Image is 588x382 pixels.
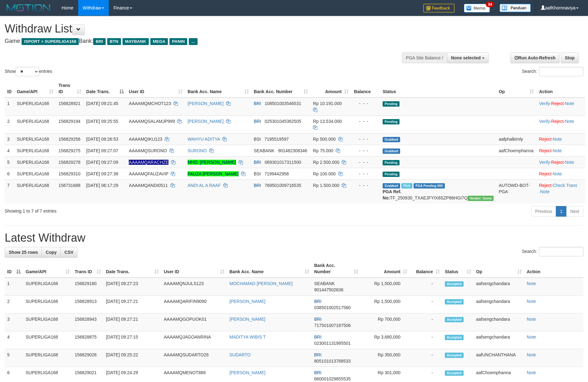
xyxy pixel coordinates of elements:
[361,314,410,331] td: Rp 700,000
[354,100,378,107] div: - - -
[5,260,23,278] th: ID: activate to sort column descending
[161,349,227,367] td: AAAAMQSUDARTO26
[442,260,474,278] th: Status: activate to sort column ascending
[527,281,536,286] a: Note
[264,171,289,176] span: Copy 7199442958 to clipboard
[103,349,161,367] td: [DATE] 09:25:22
[86,119,118,124] span: [DATE] 09:25:55
[536,98,585,116] td: · ·
[445,299,464,304] span: Accepted
[129,148,167,153] span: AAAAMQSURONO
[103,260,161,278] th: Date Trans.: activate to sort column ascending
[531,206,556,217] a: Previous
[474,331,524,349] td: aafsengchandara
[536,179,585,204] td: · ·
[229,370,265,375] a: [PERSON_NAME]
[539,137,551,142] a: Reject
[314,341,351,346] span: Copy 023001131995501 to clipboard
[254,101,261,106] span: BRI
[5,145,14,156] td: 4
[539,148,551,153] a: Reject
[14,168,56,179] td: SUPERLIGA168
[354,118,378,124] div: - - -
[254,160,261,165] span: BRI
[16,67,39,76] select: Showentries
[107,38,121,45] span: BTN
[23,296,72,314] td: SUPERLIGA168
[539,247,583,256] input: Search:
[23,278,72,296] td: SUPERLIGA168
[540,189,550,194] a: Note
[22,38,79,45] span: ISPORT > SUPERLIGA168
[565,101,574,106] a: Note
[86,101,118,106] span: [DATE] 09:21:45
[14,133,56,145] td: SUPERLIGA168
[86,171,118,176] span: [DATE] 09:27:38
[354,159,378,165] div: - - -
[536,145,585,156] td: ·
[84,80,127,98] th: Date Trans.: activate to sort column descending
[410,260,442,278] th: Balance: activate to sort column ascending
[527,370,536,375] a: Note
[188,119,224,124] a: [PERSON_NAME]
[5,205,240,214] div: Showing 1 to 7 of 7 entries
[410,331,442,349] td: -
[314,287,343,292] span: Copy 901447502636 to clipboard
[14,145,56,156] td: SUPERLIGA168
[58,160,80,165] span: 156829278
[383,119,400,124] span: Pending
[361,296,410,314] td: Rp 1,500,000
[313,148,333,153] span: Rp 75.000
[539,183,551,188] a: Reject
[5,67,52,76] label: Show entries
[264,137,289,142] span: Copy 7195519597 to clipboard
[561,53,579,63] a: Stop
[161,260,227,278] th: User ID: activate to sort column ascending
[72,314,103,331] td: 156828943
[354,171,378,177] div: - - -
[445,335,464,340] span: Accepted
[58,101,80,106] span: 156828921
[64,250,73,255] span: CSV
[5,296,23,314] td: 2
[161,296,227,314] td: AAAAMQARIFIN9090
[5,349,23,367] td: 5
[188,160,236,165] a: MHD. [PERSON_NAME]
[314,281,335,286] span: SEABANK
[229,299,265,304] a: [PERSON_NAME]
[58,119,80,124] span: 156829194
[539,101,550,106] a: Verify
[314,305,351,310] span: Copy 038501002517560 to clipboard
[123,38,149,45] span: MAYBANK
[539,171,551,176] a: Reject
[5,314,23,331] td: 3
[14,80,56,98] th: Game/API: activate to sort column ascending
[103,331,161,349] td: [DATE] 09:27:15
[410,349,442,367] td: -
[464,4,490,13] img: Button%20Memo.svg
[189,38,197,45] span: ...
[185,80,251,98] th: Bank Acc. Name: activate to sort column ascending
[496,133,536,145] td: aafphalkimly
[314,370,321,375] span: BRI
[496,179,536,204] td: AUTOWD-BOT-PGA
[227,260,312,278] th: Bank Acc. Name: activate to sort column ascending
[447,53,489,63] button: None selected
[310,80,351,98] th: Amount: activate to sort column ascending
[229,334,266,339] a: MADITYA WIBIS T
[383,183,400,188] span: Grabbed
[314,323,351,328] span: Copy 717501007187506 to clipboard
[161,314,227,331] td: AAAAMQGOPUOK01
[72,278,103,296] td: 156829180
[539,67,583,76] input: Search:
[423,4,455,13] img: Feedback.jpg
[522,247,583,256] label: Search:
[254,119,261,124] span: BRI
[445,353,464,358] span: Accepted
[380,80,496,98] th: Status
[486,2,494,7] span: 34
[265,119,301,124] span: Copy 025301045362505 to clipboard
[496,80,536,98] th: Op: activate to sort column ascending
[553,183,577,188] a: Check Trans
[551,160,564,165] a: Reject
